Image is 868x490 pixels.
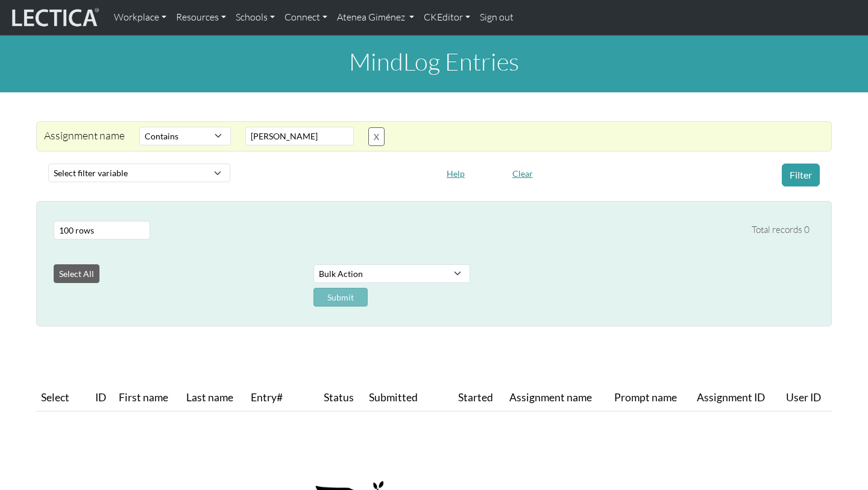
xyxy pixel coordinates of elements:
button: X [368,127,385,146]
th: Last name [181,384,246,412]
input: Value [245,127,354,145]
button: Filter [782,164,820,186]
div: Total records 0 [752,223,810,238]
span: User ID [786,389,821,406]
a: Connect [280,5,332,30]
span: Assignment ID [697,389,765,406]
button: Help [441,164,470,183]
a: Schools [231,5,280,30]
span: Status [324,389,354,406]
a: Help [441,166,470,179]
a: Atenea Giménez [332,5,419,30]
a: Sign out [475,5,518,30]
a: CKEditor [419,5,475,30]
span: Entry# [251,389,305,406]
span: First name [119,389,168,406]
span: ID [95,389,106,406]
button: Clear [507,164,538,183]
th: Started [453,384,504,412]
button: Select All [54,264,99,283]
a: Resources [171,5,231,30]
a: Workplace [109,5,171,30]
span: Submitted [369,389,418,406]
span: Prompt name [614,389,677,406]
img: lecticalive [9,6,99,29]
th: Select [36,384,80,412]
div: Assignment name [37,127,132,146]
span: Assignment name [509,389,592,406]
